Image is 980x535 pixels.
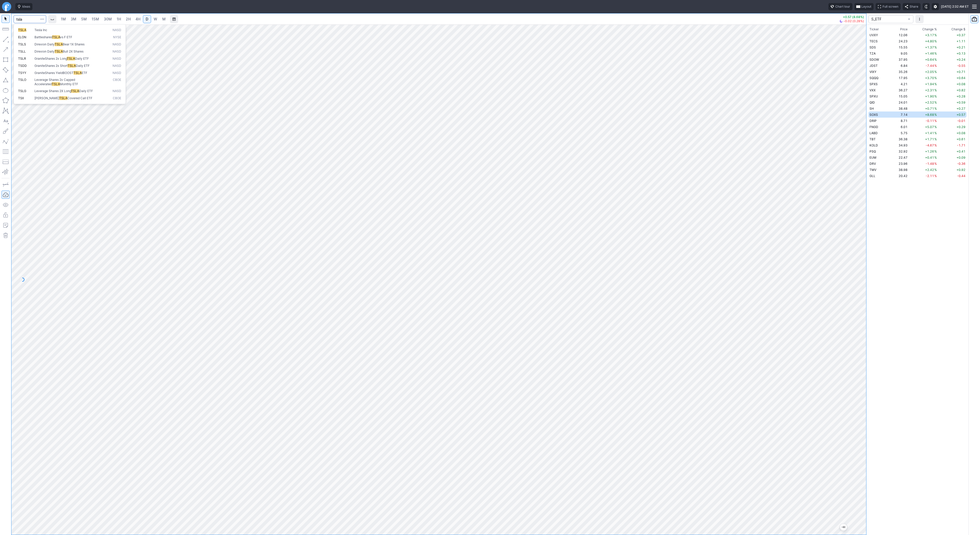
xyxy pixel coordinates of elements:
[869,58,879,61] span: SDOW
[932,3,939,10] button: Settings
[2,180,10,189] button: Drawing mode: Single
[890,148,909,154] td: 32.92
[843,20,864,23] span: -0.02 (0.28%)
[934,64,937,68] span: %
[2,76,10,84] button: Triangle
[151,15,160,23] a: W
[48,15,56,23] button: Interval
[934,94,937,98] span: %
[934,125,937,129] span: %
[143,15,151,23] a: D
[2,221,10,229] button: Add note
[890,75,909,81] td: 17.95
[113,42,121,47] span: NASD
[2,86,10,94] button: Ellipse
[34,71,73,75] span: GraniteShares YieldBOOST
[18,96,24,100] span: TSII
[890,160,909,167] td: 23.96
[869,125,878,129] span: FNGD
[71,17,76,21] span: 3M
[18,57,26,60] span: TSLR
[890,50,909,56] td: 9.05
[934,52,937,55] span: %
[957,101,965,104] span: +0.59
[18,78,26,82] span: TSLO
[925,101,934,104] span: +2.52
[113,96,121,101] span: CBOE
[18,71,26,75] span: TSYY
[61,17,66,21] span: 1M
[14,15,46,23] input: Search
[890,63,909,69] td: 6.84
[923,3,930,10] button: Toggle dark mode
[840,524,847,531] button: Jump to the most recent bar
[869,162,876,166] span: DRV
[154,17,157,21] span: W
[79,15,89,23] a: 5M
[869,119,877,123] span: DRIP
[79,89,93,93] span: Daily ETF
[890,173,909,179] td: 20.42
[934,39,937,43] span: %
[925,168,934,172] span: +2.42
[2,127,10,135] button: Brush
[2,117,10,125] button: Text
[925,33,934,37] span: +3.17
[890,118,909,124] td: 8.71
[890,69,909,75] td: 35.26
[34,35,52,39] span: Battleshares
[910,4,918,9] span: Share
[18,35,26,39] span: ELON
[869,156,876,159] span: EUM
[957,88,965,92] span: +0.82
[925,113,934,117] span: +8.68
[75,57,89,60] span: Daily ETF
[934,119,937,123] span: %
[890,32,909,38] td: 12.06
[34,57,67,60] span: GraniteShares 2x Long
[869,174,875,178] span: GLL
[14,24,126,104] div: Search
[934,45,937,49] span: %
[957,45,965,49] span: +0.21
[828,3,852,10] button: Chart tour
[925,88,934,92] span: +2.31
[2,231,10,240] button: Remove all autosaved drawings
[2,25,10,33] button: Measure
[890,130,909,136] td: 5.75
[2,35,10,43] button: Line
[117,17,121,21] span: 1H
[925,70,934,74] span: +2.05
[869,33,878,37] span: UVXY
[2,56,10,64] button: Rectangle
[113,35,121,40] span: NYSE
[926,119,934,123] span: -0.11
[869,82,878,86] span: SPXS
[925,45,934,49] span: +1.37
[2,66,10,74] button: Rotated rectangle
[934,101,937,104] span: %
[934,107,937,110] span: %
[18,42,26,46] span: TSLS
[926,64,934,68] span: -7.44
[868,15,913,23] button: portfolio-watchlist-select
[869,107,874,110] span: SH
[925,150,934,153] span: +1.26
[113,64,121,68] span: NASD
[18,49,26,53] span: TSLL
[925,52,934,55] span: +1.46
[957,33,965,37] span: +0.37
[890,142,909,148] td: 34.93
[59,96,67,100] span: TSLA
[890,124,909,130] td: 6.01
[883,4,898,9] span: Full screen
[869,113,878,117] span: SOXS
[957,82,965,86] span: +0.08
[2,168,10,176] button: Anchored VWAP
[2,96,10,105] button: Polygon
[60,35,72,39] span: vs F ETF
[170,15,178,23] button: Range
[957,143,965,147] span: -1.71
[869,45,876,49] span: SDS
[58,15,68,23] a: 1M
